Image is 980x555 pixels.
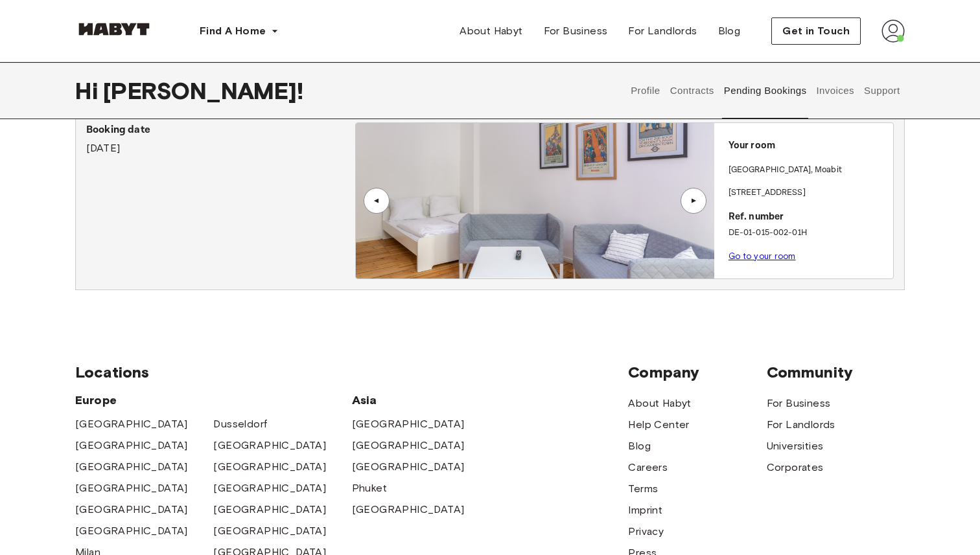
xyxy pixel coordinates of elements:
a: [GEOGRAPHIC_DATA] [213,481,326,496]
span: Get in Touch [782,23,850,39]
img: Image of the room [356,123,714,278]
span: For Business [544,23,608,39]
a: [GEOGRAPHIC_DATA] [75,459,188,475]
p: DE-01-015-002-01H [729,227,888,240]
a: [GEOGRAPHIC_DATA] [75,416,188,432]
button: Get in Touch [771,17,861,45]
a: [GEOGRAPHIC_DATA] [352,438,465,453]
a: Dusseldorf [213,416,267,432]
button: Contracts [668,62,716,119]
a: [GEOGRAPHIC_DATA] [352,502,465,517]
div: ▲ [370,197,383,205]
span: [PERSON_NAME] ! [103,77,303,104]
a: [GEOGRAPHIC_DATA] [352,459,465,475]
a: Go to your room [729,251,796,261]
p: Your room [729,139,888,153]
p: [GEOGRAPHIC_DATA] , Moabit [729,164,842,177]
a: [GEOGRAPHIC_DATA] [75,481,188,496]
a: Careers [628,460,668,475]
a: About Habyt [628,396,691,411]
a: Privacy [628,524,664,539]
button: Support [862,62,902,119]
a: [GEOGRAPHIC_DATA] [75,523,188,539]
a: [GEOGRAPHIC_DATA] [213,523,326,539]
span: For Landlords [628,23,697,39]
button: Profile [629,62,662,119]
img: avatar [881,19,905,43]
span: About Habyt [460,23,522,39]
a: For Business [533,18,618,44]
a: [GEOGRAPHIC_DATA] [75,438,188,453]
a: Phuket [352,481,387,496]
p: Booking date [86,122,355,138]
span: Asia [352,392,490,408]
button: Find A Home [189,18,289,44]
div: ▲ [687,197,700,205]
button: Pending Bookings [722,62,808,119]
a: Terms [628,481,658,497]
button: Invoices [815,62,856,119]
span: Community [767,363,905,382]
a: For Landlords [618,18,707,44]
span: Europe [75,392,352,408]
a: [GEOGRAPHIC_DATA] [75,502,188,517]
a: [GEOGRAPHIC_DATA] [213,459,326,475]
a: Corporates [767,460,824,475]
span: Find A Home [200,23,266,39]
a: Universities [767,438,824,454]
div: [DATE] [86,122,355,156]
div: user profile tabs [626,62,905,119]
a: Blog [708,18,751,44]
p: [STREET_ADDRESS] [729,187,888,199]
span: Locations [75,363,628,382]
span: Hi [75,77,103,104]
p: Ref. number [729,210,888,225]
img: Habyt [75,23,153,36]
a: For Landlords [767,417,835,433]
a: [GEOGRAPHIC_DATA] [352,416,465,432]
a: [GEOGRAPHIC_DATA] [213,502,326,517]
a: [GEOGRAPHIC_DATA] [213,438,326,453]
a: Imprint [628,503,662,518]
a: Blog [628,438,651,454]
span: Blog [718,23,741,39]
a: For Business [767,396,831,411]
a: Help Center [628,417,689,433]
span: Company [628,363,766,382]
a: About Habyt [449,18,533,44]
